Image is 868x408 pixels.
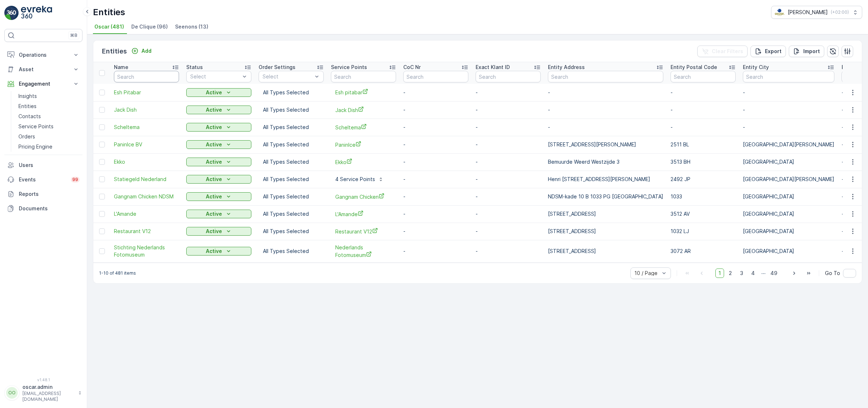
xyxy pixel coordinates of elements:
[335,210,392,218] span: L'Amande
[99,142,105,147] div: Toggle Row Selected
[739,240,838,262] td: [GEOGRAPHIC_DATA]
[114,141,179,148] span: PaninIce BV
[335,89,392,96] a: Esh pitabar
[544,153,667,171] td: Bemuurde Weerd Westzijde 3
[4,383,82,402] button: OOoscar.admin[EMAIL_ADDRESS][DOMAIN_NAME]
[788,9,828,16] p: [PERSON_NAME]
[739,205,838,223] td: [GEOGRAPHIC_DATA]
[4,172,82,187] a: Events99
[544,101,667,119] td: -
[114,176,179,183] a: Statiegeld Nederland
[335,228,392,235] a: Restaurant V12
[114,71,179,82] input: Search
[263,106,319,113] p: All Types Selected
[114,64,128,71] p: Name
[99,228,105,234] div: Toggle Row Selected
[186,158,251,166] button: Active
[99,211,105,217] div: Toggle Row Selected
[774,8,785,16] img: basis-logo_rgb2x.png
[400,84,472,101] td: -
[141,47,152,55] p: Add
[4,62,82,77] button: Asset
[18,123,54,130] p: Service Points
[403,64,421,71] p: CoC Nr
[739,153,838,171] td: [GEOGRAPHIC_DATA]
[400,240,472,262] td: -
[99,176,105,182] div: Toggle Row Selected
[667,153,739,171] td: 3513 BH
[400,171,472,188] td: -
[186,210,251,218] button: Active
[19,190,80,198] p: Reports
[831,9,849,15] p: ( +02:00 )
[93,7,125,18] p: Entities
[4,201,82,216] a: Documents
[175,23,208,30] span: Seenons (13)
[16,91,82,101] a: Insights
[544,205,667,223] td: [STREET_ADDRESS]
[761,269,766,278] p: ...
[331,64,367,71] p: Service Points
[671,71,736,82] input: Search
[335,124,392,131] a: Scheltema
[544,84,667,101] td: -
[400,119,472,136] td: -
[190,73,240,80] p: Select
[263,228,319,235] p: All Types Selected
[16,142,82,152] a: Pricing Engine
[131,23,168,30] span: De Clique (96)
[335,244,392,259] a: Nederlands Fotomuseum
[765,48,782,55] p: Export
[472,205,544,223] td: -
[671,64,717,71] p: Entity Postal Code
[19,162,80,169] p: Users
[743,71,834,82] input: Search
[4,158,82,172] a: Users
[743,64,769,71] p: Entity City
[99,248,105,254] div: Toggle Row Selected
[476,71,541,82] input: Search
[99,124,105,130] div: Toggle Row Selected
[548,71,663,82] input: Search
[667,205,739,223] td: 3512 AV
[114,106,179,113] span: Jack Dish
[16,101,82,111] a: Entities
[186,175,251,184] button: Active
[335,158,392,166] a: Ekko
[206,176,222,183] p: Active
[476,64,510,71] p: Exact Klant ID
[114,89,179,96] a: Esh Pitabar
[739,223,838,240] td: [GEOGRAPHIC_DATA]
[114,228,179,235] span: Restaurant V12
[697,46,748,57] button: Clear Filters
[335,141,392,149] a: PaninIce
[4,48,82,62] button: Operations
[667,223,739,240] td: 1032 LJ
[114,193,179,200] span: Gangnam Chicken NDSM
[114,124,179,131] span: Scheltema
[186,247,251,255] button: Active
[667,136,739,153] td: 2511 BL
[263,73,312,80] p: Select
[715,269,724,278] span: 1
[18,143,52,150] p: Pricing Engine
[22,391,75,402] p: [EMAIL_ADDRESS][DOMAIN_NAME]
[737,269,746,278] span: 3
[22,383,75,391] p: oscar.admin
[726,269,735,278] span: 2
[739,84,838,101] td: -
[263,176,319,183] p: All Types Selected
[206,248,222,255] p: Active
[472,101,544,119] td: -
[4,187,82,201] a: Reports
[403,71,468,82] input: Search
[114,158,179,166] a: Ekko
[472,153,544,171] td: -
[472,188,544,205] td: -
[400,188,472,205] td: -
[263,158,319,166] p: All Types Selected
[739,188,838,205] td: [GEOGRAPHIC_DATA]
